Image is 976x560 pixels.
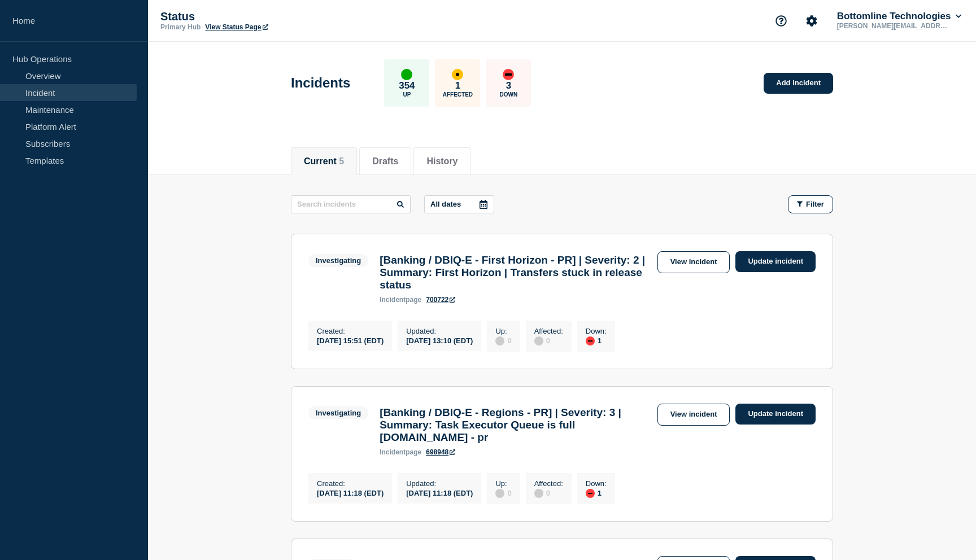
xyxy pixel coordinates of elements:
[401,69,412,80] div: up
[657,251,730,273] a: View incident
[534,335,563,345] div: 0
[657,404,730,426] a: View incident
[495,335,511,345] div: 0
[735,251,816,272] a: Update incident
[835,22,952,30] p: [PERSON_NAME][EMAIL_ADDRESS][DOMAIN_NAME]
[160,10,386,23] p: Status
[424,195,494,213] button: All dates
[317,335,384,345] div: [DATE] 15:51 (EDT)
[534,336,543,345] div: disabled
[406,479,473,488] p: Updated :
[495,489,504,498] div: disabled
[586,336,595,345] div: down
[317,327,384,335] p: Created :
[317,479,384,488] p: Created :
[399,80,415,91] p: 354
[534,488,563,498] div: 0
[495,479,511,488] p: Up :
[372,156,398,167] button: Drafts
[339,156,344,166] span: 5
[380,448,421,456] p: page
[304,156,344,167] button: Current 5
[308,254,368,267] span: Investigating
[500,91,518,98] p: Down
[586,488,607,498] div: 1
[534,479,563,488] p: Affected :
[205,23,268,31] a: View Status Page
[308,406,368,419] span: Investigating
[506,80,511,91] p: 3
[788,195,833,213] button: Filter
[443,91,473,98] p: Affected
[495,336,504,345] div: disabled
[534,327,563,335] p: Affected :
[769,9,793,33] button: Support
[835,11,964,22] button: Bottomline Technologies
[426,156,457,167] button: History
[735,404,816,425] a: Update incident
[455,80,460,91] p: 1
[380,448,406,456] span: incident
[586,479,607,488] p: Down :
[452,69,463,80] div: affected
[291,195,411,213] input: Search incidents
[800,9,823,33] button: Account settings
[406,327,473,335] p: Updated :
[534,489,543,498] div: disabled
[403,91,411,98] p: Up
[380,296,421,304] p: page
[317,488,384,497] div: [DATE] 11:18 (EDT)
[495,327,511,335] p: Up :
[291,75,350,91] h1: Incidents
[503,69,514,80] div: down
[586,327,607,335] p: Down :
[495,488,511,498] div: 0
[430,200,461,208] p: All dates
[806,200,824,208] span: Filter
[764,73,833,94] a: Add incident
[380,406,651,444] h3: [Banking / DBIQ-E - Regions - PR] | Severity: 3 | Summary: Task Executor Queue is full [DOMAIN_NA...
[426,296,455,304] a: 700722
[406,335,473,345] div: [DATE] 13:10 (EDT)
[586,335,607,345] div: 1
[406,488,473,497] div: [DATE] 11:18 (EDT)
[380,296,406,304] span: incident
[380,254,651,291] h3: [Banking / DBIQ-E - First Horizon - PR] | Severity: 2 | Summary: First Horizon | Transfers stuck ...
[160,23,201,31] p: Primary Hub
[426,448,455,456] a: 698948
[586,489,595,498] div: down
